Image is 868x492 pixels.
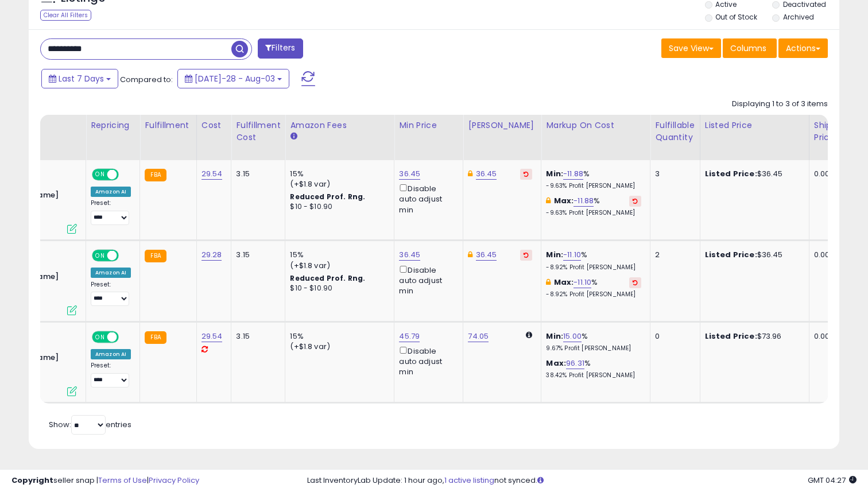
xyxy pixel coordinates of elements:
[49,419,131,430] span: Show: entries
[655,169,691,179] div: 3
[201,119,227,131] div: Cost
[91,187,131,197] div: Amazon AI
[399,168,420,180] a: 36.45
[546,371,641,379] p: 38.42% Profit [PERSON_NAME]
[444,475,494,486] a: 1 active listing
[117,332,135,342] span: OFF
[655,250,691,260] div: 2
[91,199,131,225] div: Preset:
[546,264,641,272] p: -8.92% Profit [PERSON_NAME]
[40,10,91,21] div: Clear All Filters
[814,331,833,342] div: 0.00
[258,38,303,59] button: Filters
[399,331,420,342] a: 45.79
[290,119,389,131] div: Amazon Fees
[573,195,594,207] a: -11.88
[236,169,276,179] div: 3.15
[554,277,574,288] b: Max:
[91,349,131,359] div: Amazon AI
[145,169,166,181] small: FBA
[399,119,458,131] div: Min Price
[705,331,757,342] b: Listed Price:
[59,73,104,84] span: Last 7 Days
[201,168,223,180] a: 29.54
[290,331,385,342] div: 15%
[11,475,199,486] div: seller snap | |
[546,358,641,379] div: %
[91,119,135,131] div: Repricing
[399,264,454,297] div: Disable auto adjust min
[541,115,650,160] th: The percentage added to the cost of goods (COGS) that forms the calculator for Min & Max prices.
[546,331,641,352] div: %
[236,119,280,144] div: Fulfillment Cost
[195,73,275,84] span: [DATE]-28 - Aug-03
[399,249,420,261] a: 36.45
[546,182,641,190] p: -9.63% Profit [PERSON_NAME]
[290,192,365,202] b: Reduced Prof. Rng.
[290,261,385,271] div: (+$1.8 var)
[655,119,695,144] div: Fulfillable Quantity
[399,344,454,378] div: Disable auto adjust min
[145,331,166,344] small: FBA
[705,119,804,131] div: Listed Price
[290,284,385,293] div: $10 - $10.90
[808,475,857,486] span: 2025-08-11 04:27 GMT
[290,131,297,142] small: Amazon Fees.
[93,332,107,342] span: ON
[91,268,131,278] div: Amazon AI
[661,38,721,58] button: Save View
[290,342,385,352] div: (+$1.8 var)
[814,119,837,144] div: Ship Price
[814,169,833,179] div: 0.00
[723,38,777,58] button: Columns
[655,331,691,342] div: 0
[705,168,757,179] b: Listed Price:
[546,277,641,299] div: %
[149,475,199,486] a: Privacy Policy
[91,281,131,307] div: Preset:
[145,250,166,262] small: FBA
[468,119,536,131] div: [PERSON_NAME]
[290,179,385,189] div: (+$1.8 var)
[705,169,800,179] div: $36.45
[546,168,563,179] b: Min:
[546,249,563,260] b: Min:
[563,249,581,261] a: -11.10
[236,250,276,260] div: 3.15
[117,251,135,261] span: OFF
[554,195,574,206] b: Max:
[546,169,641,190] div: %
[307,475,857,486] div: Last InventoryLab Update: 1 hour ago, not synced.
[778,38,828,58] button: Actions
[145,119,191,131] div: Fulfillment
[290,250,385,260] div: 15%
[705,249,757,260] b: Listed Price:
[41,69,118,88] button: Last 7 Days
[11,475,53,486] strong: Copyright
[546,119,645,131] div: Markup on Cost
[117,170,135,180] span: OFF
[705,331,800,342] div: $73.96
[476,168,497,180] a: 36.45
[705,250,800,260] div: $36.45
[236,331,276,342] div: 3.15
[546,344,641,352] p: 9.67% Profit [PERSON_NAME]
[546,250,641,271] div: %
[546,331,563,342] b: Min:
[546,358,566,369] b: Max:
[546,290,641,299] p: -8.92% Profit [PERSON_NAME]
[563,168,583,180] a: -11.88
[177,69,289,88] button: [DATE]-28 - Aug-03
[93,251,107,261] span: ON
[476,249,497,261] a: 36.45
[573,277,591,288] a: -11.10
[814,250,833,260] div: 0.00
[732,99,828,110] div: Displaying 1 to 3 of 3 items
[290,273,365,283] b: Reduced Prof. Rng.
[563,331,582,342] a: 15.00
[290,202,385,212] div: $10 - $10.90
[399,182,454,215] div: Disable auto adjust min
[91,362,131,388] div: Preset:
[783,12,814,22] label: Archived
[546,196,641,217] div: %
